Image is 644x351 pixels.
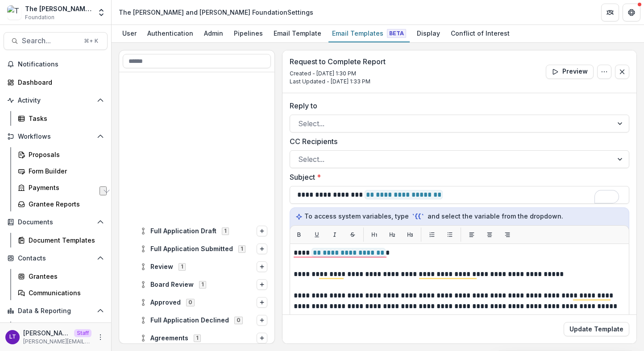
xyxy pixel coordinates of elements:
button: Preview [546,65,594,79]
a: User [119,25,140,42]
div: To enrich screen reader interactions, please activate Accessibility in Grammarly extension settings [297,186,622,203]
span: 1 [199,281,206,288]
div: Email Templates [328,27,410,40]
div: Board Review1Options [136,277,271,292]
button: Open Activity [4,93,108,107]
a: Dashboard [4,75,108,90]
a: Dashboard [14,322,108,336]
a: Document Templates [14,233,108,248]
div: Conflict of Interest [447,27,513,40]
code: `{{` [411,212,426,221]
div: Dashboard [18,78,100,87]
div: Proposals [29,150,100,159]
a: Tasks [14,111,108,126]
button: Options [257,226,267,236]
button: Underline [310,227,324,242]
a: Admin [200,25,227,42]
div: ⌘ + K [82,36,100,46]
button: Open Data & Reporting [4,304,108,318]
a: Conflict of Interest [447,25,513,42]
button: Bold [292,227,306,242]
div: Document Templates [29,235,100,245]
button: Strikethrough [345,227,360,242]
label: Reply to [290,100,624,111]
label: Subject [290,172,624,182]
div: Tasks [29,114,100,123]
p: [PERSON_NAME][EMAIL_ADDRESS][DOMAIN_NAME] [23,338,91,346]
span: 0 [186,299,195,306]
div: The [PERSON_NAME] and [PERSON_NAME] Foundation Settings [119,8,313,17]
a: Grantees [14,269,108,284]
button: List [425,227,439,242]
span: Search... [22,37,79,45]
button: More [95,332,106,343]
button: Update Template [564,322,629,336]
span: 1 [222,227,229,235]
button: List [443,227,457,242]
div: The [PERSON_NAME] and [PERSON_NAME] Foundation [25,4,91,13]
button: Open Documents [4,215,108,229]
button: Options [257,279,267,290]
button: Partners [601,4,619,21]
button: Open Workflows [4,129,108,144]
button: Open entity switcher [95,4,108,21]
div: Full Application Declined0Options [136,313,271,327]
div: Review1Options [136,260,271,274]
div: Payments [29,183,100,192]
button: H2 [385,227,399,242]
div: Full Application Draft1Options [136,224,271,238]
span: Documents [18,219,93,226]
label: CC Recipients [290,136,624,147]
span: Full Application Submitted [150,245,233,253]
div: Agreements1Options [136,331,271,345]
a: Email Templates Beta [328,25,410,42]
a: Form Builder [14,164,108,178]
span: 0 [234,317,243,324]
div: Admin [200,27,227,40]
div: Full Application Submitted1Options [136,242,271,256]
a: Pipelines [230,25,266,42]
div: Approved0Options [136,295,271,310]
a: Display [413,25,444,42]
button: Options [257,244,267,254]
span: Full Application Draft [150,227,216,235]
p: Last Updated - [DATE] 1:33 PM [290,78,386,86]
div: Email Template [270,27,325,40]
h3: Request to Complete Report [290,58,386,66]
span: Foundation [25,13,54,21]
button: H1 [367,227,382,242]
button: Align center [482,227,497,242]
div: Authentication [144,27,197,40]
button: Search... [4,32,108,50]
a: Grantee Reports [14,197,108,211]
button: H3 [403,227,417,242]
a: Authentication [144,25,197,42]
a: Proposals [14,147,108,162]
button: Options [257,315,267,326]
span: Board Review [150,281,194,289]
a: Payments [14,180,108,195]
span: 1 [238,245,245,252]
button: Align left [465,227,479,242]
div: Form Builder [29,166,100,176]
span: Workflows [18,133,93,140]
button: Get Help [623,4,640,21]
div: Lucy Two [9,334,16,340]
span: Activity [18,97,93,104]
button: Options [257,333,267,343]
button: Italic [328,227,342,242]
span: Full Application Declined [150,317,229,324]
button: Options [597,65,611,79]
span: Agreements [150,334,188,342]
button: Close [615,65,629,79]
p: Staff [74,329,91,337]
p: Created - [DATE] 1:30 PM [290,70,386,78]
p: To access system variables, type and select the variable from the dropdown. [295,211,623,221]
button: Notifications [4,57,108,71]
div: Communications [29,288,100,297]
span: Data & Reporting [18,307,93,315]
button: Options [257,297,267,308]
div: Grantee Reports [29,199,100,209]
span: 1 [194,334,201,342]
button: Align right [500,227,515,242]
